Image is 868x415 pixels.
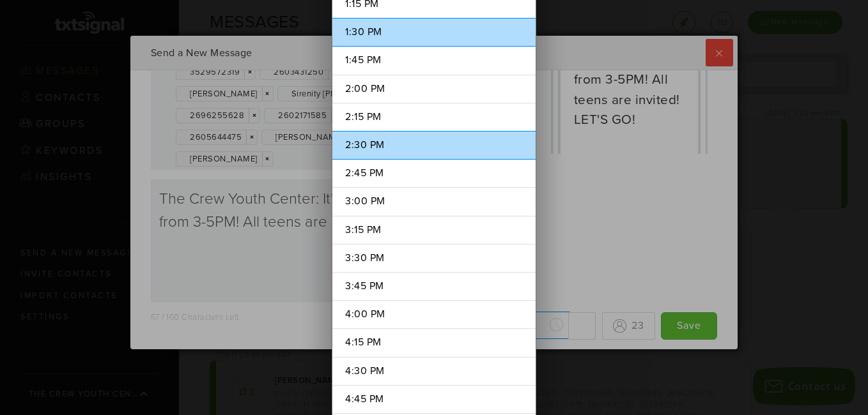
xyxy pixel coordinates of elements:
[332,357,536,386] li: 4:30 PM
[332,103,536,132] li: 2:15 PM
[332,159,536,188] li: 2:45 PM
[332,300,536,329] li: 4:00 PM
[332,46,536,75] li: 1:45 PM
[332,272,536,301] li: 3:45 PM
[332,18,536,47] li: 1:30 PM
[332,216,536,245] li: 3:15 PM
[332,244,536,273] li: 3:30 PM
[332,328,536,357] li: 4:15 PM
[332,187,536,216] li: 3:00 PM
[332,385,536,414] li: 4:45 PM
[332,75,536,103] li: 2:00 PM
[332,131,536,160] li: 2:30 PM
